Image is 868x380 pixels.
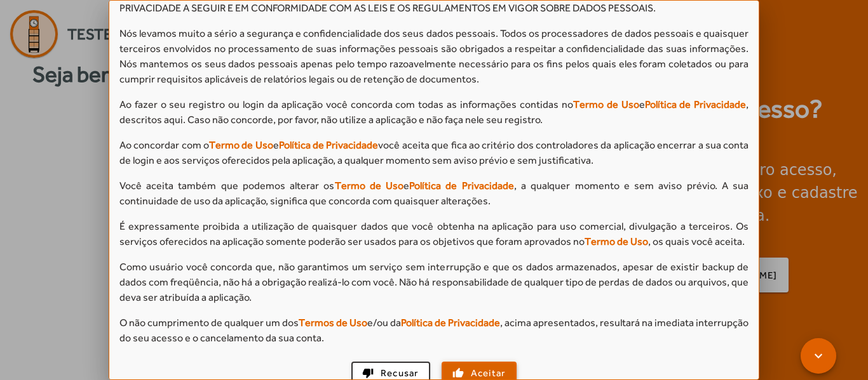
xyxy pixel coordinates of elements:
p: Ao concordar com o e você aceita que fica ao critério dos controladores da aplicação encerrar a s... [119,138,749,168]
span: Termos de Uso [299,317,367,329]
span: Termo de Uso [335,180,404,192]
span: Política de Privacidade [279,139,379,151]
p: É expressamente proibida a utilização de quaisquer dados que você obtenha na aplicação para uso c... [119,219,749,249]
span: Política de Privacidade [645,98,747,110]
p: Nós levamos muito a sério a segurança e confidencialidade dos seus dados pessoais. Todos os proce... [119,26,749,87]
span: Política de Privacidade [401,317,500,329]
p: Ao fazer o seu registro ou login da aplicação você concorda com todas as informações contidas no ... [119,97,749,128]
span: Política de Privacidade [409,180,514,192]
p: Você aceita também que podemos alterar os e , a qualquer momento e sem aviso prévio. A sua contin... [119,178,749,209]
span: Termo de Uso [573,98,639,110]
span: Termo de Uso [585,235,648,247]
span: Termo de Uso [209,139,273,151]
p: O não cumprimento de qualquer um dos e/ou da , acima apresentados, resultará na imediata interrup... [119,315,749,346]
p: Como usuário você concorda que, não garantimos um serviço sem interrupção e que os dados armazena... [119,259,749,305]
